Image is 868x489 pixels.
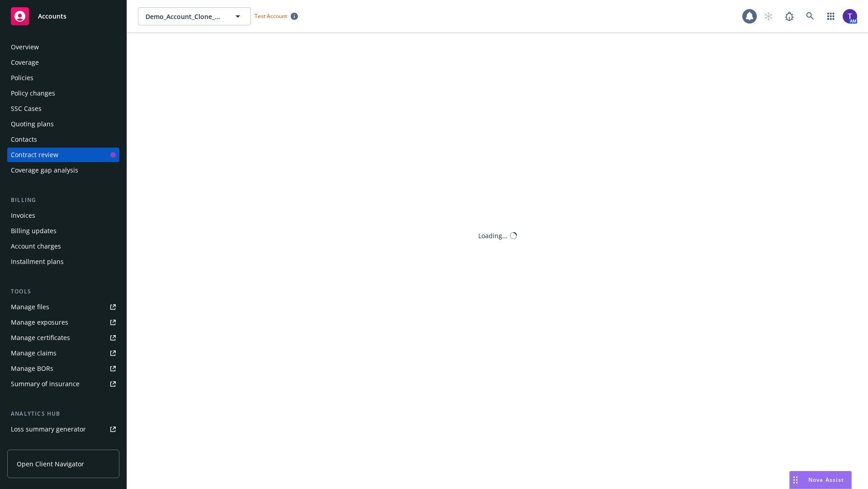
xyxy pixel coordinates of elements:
button: Demo_Account_Clone_QA_CR_Tests_Demo [138,7,251,25]
a: Contacts [7,132,119,147]
div: Manage certificates [11,331,70,345]
div: Drag to move [790,471,801,489]
a: SSC Cases [7,101,119,116]
a: Switch app [822,7,840,25]
div: Contacts [11,132,37,147]
button: Nova Assist [789,471,852,489]
div: Invoices [11,208,35,223]
a: Installment plans [7,254,119,269]
a: Billing updates [7,224,119,238]
a: Loss summary generator [7,422,119,436]
a: Account charges [7,239,119,254]
div: Loading... [478,231,508,240]
span: Demo_Account_Clone_QA_CR_Tests_Demo [146,12,224,21]
div: Billing updates [11,224,57,238]
div: Contract review [11,148,58,162]
div: Analytics hub [7,409,119,418]
span: Test Account [255,12,287,20]
div: Overview [11,40,39,54]
a: Policy changes [7,86,119,101]
div: Loss summary generator [11,422,86,436]
div: Manage exposures [11,315,68,330]
div: Coverage gap analysis [11,163,78,177]
span: Nova Assist [808,476,844,484]
a: Policies [7,71,119,85]
a: Coverage gap analysis [7,163,119,177]
div: Manage files [11,300,49,314]
a: Summary of insurance [7,377,119,391]
div: Coverage [11,55,39,70]
a: Start snowing [759,7,778,25]
a: Manage files [7,300,119,314]
a: Coverage [7,55,119,70]
span: Accounts [38,13,66,20]
div: Policy changes [11,86,55,101]
div: Manage BORs [11,361,53,376]
a: Quoting plans [7,117,119,131]
a: Manage certificates [7,331,119,345]
div: Summary of insurance [11,377,80,391]
div: Policies [11,71,33,85]
a: Contract review [7,148,119,162]
div: Account charges [11,239,61,254]
div: SSC Cases [11,101,42,116]
div: Billing [7,196,119,205]
a: Overview [7,40,119,54]
a: Report a Bug [780,7,798,25]
div: Quoting plans [11,117,54,131]
a: Manage claims [7,346,119,360]
img: photo [843,9,857,24]
div: Tools [7,287,119,296]
a: Manage exposures [7,315,119,330]
span: Test Account [251,11,302,21]
a: Search [801,7,819,25]
a: Invoices [7,208,119,223]
a: Accounts [7,4,119,29]
div: Installment plans [11,254,64,269]
a: Manage BORs [7,361,119,376]
div: Manage claims [11,346,57,360]
span: Open Client Navigator [17,459,84,469]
